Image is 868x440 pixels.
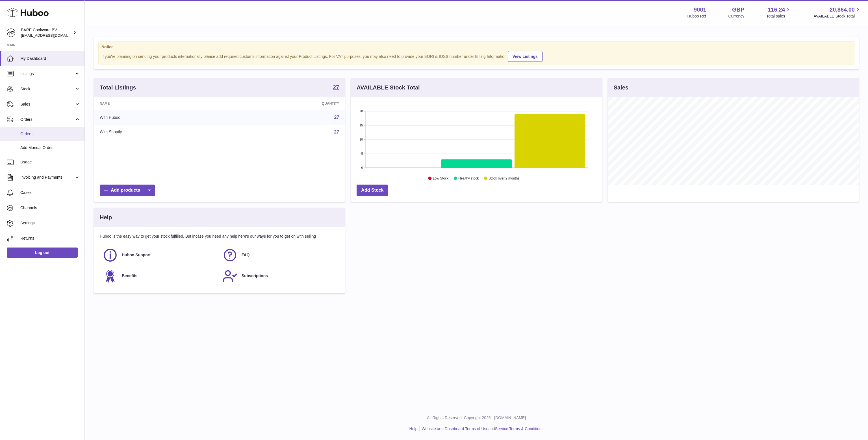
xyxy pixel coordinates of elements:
a: Add Stock [357,185,388,196]
a: 27 [334,115,339,120]
h3: Help [100,214,112,221]
span: Settings [20,220,80,226]
a: FAQ [222,248,337,263]
text: 0 [361,166,363,169]
strong: Notice [101,44,851,50]
text: Healthy stock [458,176,479,180]
span: 116.24 [768,6,785,14]
strong: GBP [732,6,744,14]
a: Benefits [103,268,217,284]
span: Channels [20,205,80,211]
h3: AVAILABLE Stock Total [357,84,420,91]
span: Subscriptions [242,273,268,279]
span: Cases [20,190,80,195]
p: All Rights Reserved. Copyright 2025 - [DOMAIN_NAME] [89,415,863,421]
a: View Listings [508,51,542,62]
text: Stock over 2 months [489,176,519,180]
a: 20,864.00 AVAILABLE Stock Total [813,6,861,19]
div: Huboo Ref [687,14,706,19]
td: With Huboo [94,110,229,125]
h3: Sales [614,84,628,91]
div: BARE Cookware BV [21,27,72,38]
span: 20,864.00 [830,6,855,14]
strong: 9001 [694,6,706,14]
a: Subscriptions [222,268,337,284]
th: Quantity [229,97,345,110]
span: My Dashboard [20,56,80,61]
span: Total sales [766,14,791,19]
span: Add Manual Order [20,145,80,150]
a: Service Terms & Conditions [495,426,544,431]
span: Listings [20,71,74,76]
span: Sales [20,102,74,107]
span: Invoicing and Payments [20,175,74,180]
div: Currency [728,14,745,19]
text: 20 [360,110,363,113]
text: 15 [360,124,363,127]
span: FAQ [242,252,250,258]
text: 10 [360,138,363,141]
a: Help [409,426,418,431]
span: AVAILABLE Stock Total [813,14,861,19]
text: Low Stock [433,176,449,180]
h3: Total Listings [100,84,136,91]
span: Huboo Support [122,252,151,258]
p: Huboo is the easy way to get your stock fulfilled. But incase you need any help here's our ways f... [100,234,339,239]
span: [EMAIL_ADDRESS][DOMAIN_NAME] [21,33,83,38]
a: Add products [100,185,155,196]
th: Name [94,97,229,110]
span: Orders [20,117,74,122]
a: Log out [7,248,78,258]
text: 5 [361,152,363,155]
a: 27 [334,130,339,134]
span: Orders [20,131,80,137]
li: and [420,426,543,432]
td: With Shopify [94,125,229,139]
span: Returns [20,236,80,241]
a: Huboo Support [103,248,217,263]
img: info@barecookware.com [7,29,15,37]
a: Website and Dashboard Terms of Use [422,426,488,431]
span: Usage [20,159,80,165]
span: Stock [20,86,74,92]
strong: 27 [333,84,339,90]
div: If you're planning on sending your products internationally please add required customs informati... [101,50,851,62]
span: Benefits [122,273,137,279]
a: 27 [333,84,339,91]
a: 116.24 Total sales [766,6,791,19]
